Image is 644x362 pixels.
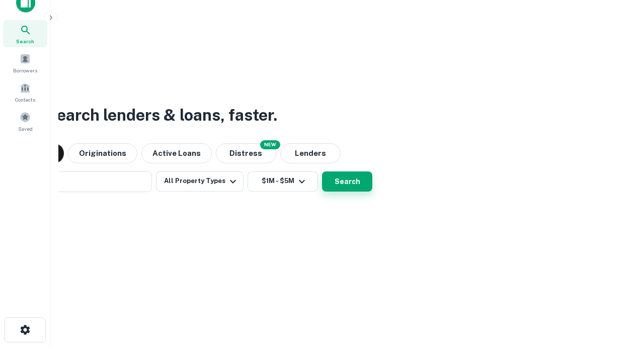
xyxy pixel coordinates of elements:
[260,140,280,149] div: NEW
[3,78,47,106] a: Contacts
[18,125,33,133] span: Saved
[15,96,35,104] span: Contacts
[216,143,276,163] button: Search distressed loans with lien and other non-mortgage details.
[16,37,34,45] span: Search
[322,171,372,192] button: Search
[280,143,341,163] button: Lenders
[13,66,37,74] span: Borrowers
[3,20,47,47] a: Search
[594,282,644,330] iframe: Chat Widget
[3,49,47,76] a: Borrowers
[141,143,212,163] button: Active Loans
[68,143,137,163] button: Originations
[46,103,277,127] h3: Search lenders & loans, faster.
[156,171,244,192] button: All Property Types
[248,171,318,192] button: $1M - $5M
[3,108,47,135] a: Saved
